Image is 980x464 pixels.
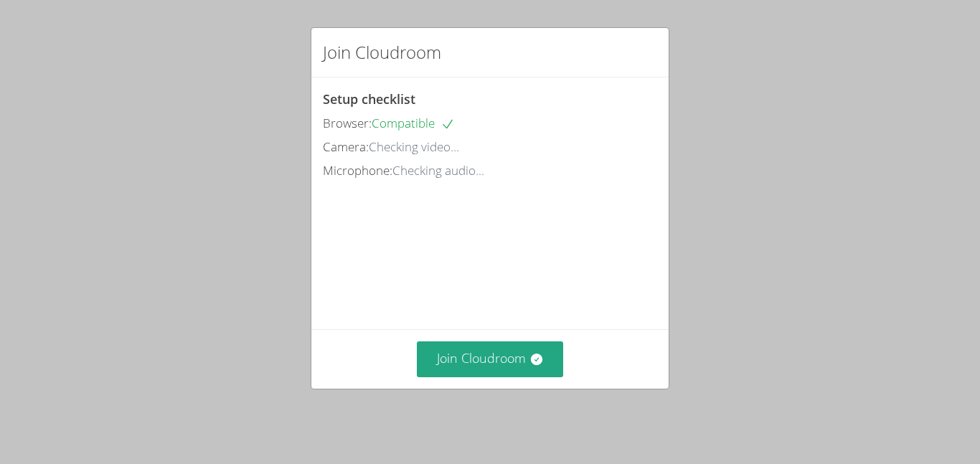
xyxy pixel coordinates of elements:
[323,162,392,179] span: Microphone:
[372,115,455,131] span: Compatible
[417,341,564,377] button: Join Cloudroom
[392,162,484,179] span: Checking audio...
[323,138,369,155] span: Camera:
[323,39,441,65] h2: Join Cloudroom
[323,90,415,108] span: Setup checklist
[323,115,372,131] span: Browser:
[369,138,459,155] span: Checking video...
